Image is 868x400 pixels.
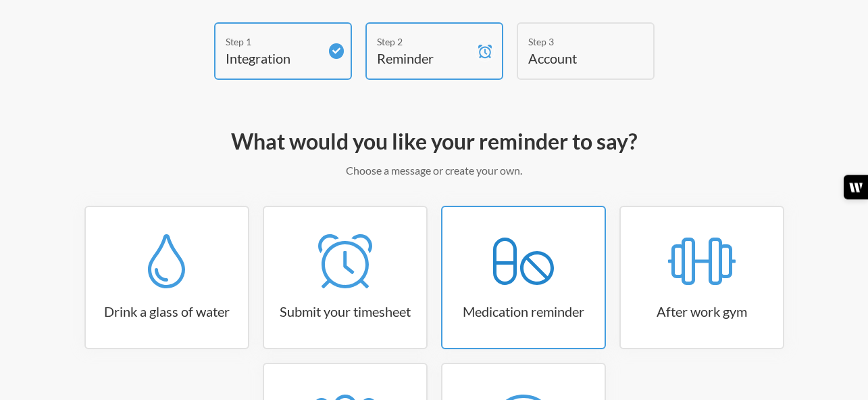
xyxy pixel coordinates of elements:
[442,302,605,321] h3: Medication reminder
[264,302,426,321] h3: Submit your timesheet
[43,127,826,156] h2: What would you like your reminder to say?
[377,49,471,68] h4: Reminder
[226,49,320,68] h4: Integration
[528,49,623,68] h4: Account
[226,35,320,49] div: Step 1
[86,302,248,321] h3: Drink a glass of water
[43,162,826,179] p: Choose a message or create your own.
[377,35,471,49] div: Step 2
[621,302,783,321] h3: After work gym
[528,35,623,49] div: Step 3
